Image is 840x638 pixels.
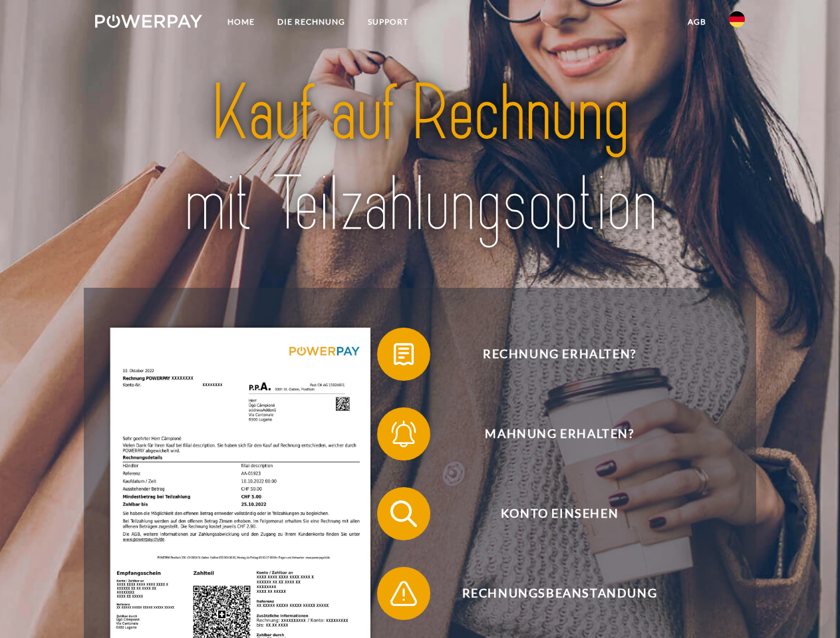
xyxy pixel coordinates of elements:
img: title-powerpay_de.svg [127,64,713,255]
iframe: Schaltfläche zum Öffnen des Messaging-Fensters [787,585,829,627]
a: Home [216,10,266,34]
a: agb [676,10,718,34]
button: Mahnung erhalten? [377,407,723,461]
span: Konto einsehen [396,487,722,540]
a: SUPPORT [356,10,420,34]
button: Konto einsehen [377,487,723,540]
button: Rechnung erhalten? [377,328,723,381]
img: qb_search.svg [387,497,420,530]
img: qb_bill.svg [387,338,420,371]
img: qb_warning.svg [387,577,420,610]
span: Rechnung erhalten? [396,328,722,381]
img: qb_bell.svg [387,417,420,451]
a: DIE RECHNUNG [266,10,356,34]
span: Mahnung erhalten? [396,407,722,461]
button: Rechnungsbeanstandung [377,567,723,620]
img: logo-powerpay-white.svg [95,15,202,28]
img: de [729,11,745,27]
span: Rechnungsbeanstandung [396,567,722,620]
